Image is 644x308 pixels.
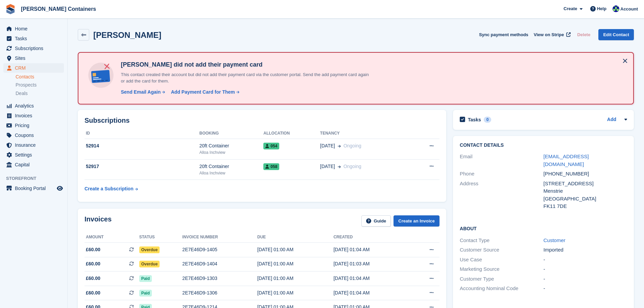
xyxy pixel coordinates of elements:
[16,90,28,97] span: Deals
[333,275,409,282] div: [DATE] 01:04 AM
[333,232,409,243] th: Created
[460,143,627,148] h2: Contact Details
[3,121,64,130] a: menu
[544,285,627,292] div: -
[18,3,99,15] a: [PERSON_NAME] Containers
[544,187,627,195] div: Menstrie
[343,143,361,148] span: Ongoing
[16,90,64,97] a: Deals
[199,128,264,139] th: Booking
[182,275,257,282] div: 2E7E46D9-1303
[15,53,55,63] span: Sites
[182,260,257,267] div: 2E7E46D9-1404
[3,53,64,63] a: menu
[118,71,372,85] p: This contact created their account but did not add their payment card via the customer portal. Se...
[15,24,55,33] span: Home
[460,237,543,244] div: Contact Type
[87,61,115,90] img: no-card-linked-e7822e413c904bf8b177c4d89f31251c4716f9871600ec3ca5bfc59e148c83f4.svg
[199,149,264,156] div: Alloa Inchview
[86,246,100,253] span: £60.00
[544,203,627,210] div: FK11 7DE
[85,232,139,243] th: Amount
[479,29,528,40] button: Sync payment methods
[3,34,64,43] a: menu
[333,289,409,297] div: [DATE] 01:04 AM
[460,285,543,292] div: Accounting Nominal Code
[3,111,64,120] a: menu
[182,232,257,243] th: Invoice number
[3,184,64,193] a: menu
[139,261,160,267] span: Overdue
[460,153,543,168] div: Email
[15,184,55,193] span: Booking Portal
[257,260,333,267] div: [DATE] 01:00 AM
[544,256,627,264] div: -
[544,246,627,254] div: Imported
[598,29,634,40] a: Edit Contact
[257,246,333,253] div: [DATE] 01:00 AM
[544,170,627,178] div: [PHONE_NUMBER]
[3,24,64,33] a: menu
[531,29,572,40] a: View on Stripe
[139,275,152,282] span: Paid
[460,265,543,273] div: Marketing Source
[16,81,64,89] a: Prospects
[93,30,161,40] h2: [PERSON_NAME]
[15,131,55,140] span: Coupons
[121,89,161,96] div: Send Email Again
[544,153,589,167] a: [EMAIL_ADDRESS][DOMAIN_NAME]
[139,232,183,243] th: Status
[460,170,543,178] div: Phone
[574,29,593,40] button: Delete
[544,180,627,188] div: [STREET_ADDRESS]
[85,142,199,149] div: 52914
[3,131,64,140] a: menu
[15,63,55,73] span: CRM
[16,74,64,80] a: Contacts
[564,5,577,12] span: Create
[182,246,257,253] div: 2E7E46D9-1405
[257,232,333,243] th: Due
[15,150,55,160] span: Settings
[85,117,439,124] h2: Subscriptions
[263,128,320,139] th: Allocation
[3,101,64,111] a: menu
[56,184,64,192] a: Preview store
[544,275,627,283] div: -
[460,246,543,254] div: Customer Source
[182,289,257,297] div: 2E7E46D9-1306
[333,260,409,267] div: [DATE] 01:03 AM
[15,111,55,120] span: Invoices
[263,163,279,170] span: 058
[3,44,64,53] a: menu
[199,142,264,149] div: 20ft Container
[15,44,55,53] span: Subscriptions
[168,89,240,96] a: Add Payment Card for Them
[85,128,199,139] th: ID
[199,163,264,170] div: 20ft Container
[86,260,100,267] span: £60.00
[6,175,67,182] span: Storefront
[86,289,100,297] span: £60.00
[15,121,55,130] span: Pricing
[257,289,333,297] div: [DATE] 01:00 AM
[460,275,543,283] div: Customer Type
[85,215,112,227] h2: Invoices
[15,101,55,111] span: Analytics
[118,61,372,69] h4: [PERSON_NAME] did not add their payment card
[15,34,55,43] span: Tasks
[597,5,606,12] span: Help
[171,89,235,96] div: Add Payment Card for Them
[460,225,627,232] h2: About
[263,143,279,149] span: 054
[544,265,627,273] div: -
[3,160,64,169] a: menu
[199,170,264,176] div: Alloa Inchview
[86,275,100,282] span: £60.00
[607,116,616,124] a: Add
[139,246,160,253] span: Overdue
[460,180,543,210] div: Address
[343,164,361,169] span: Ongoing
[361,215,391,227] a: Guide
[320,163,335,170] span: [DATE]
